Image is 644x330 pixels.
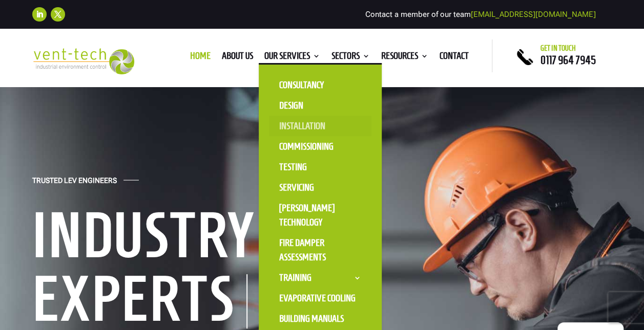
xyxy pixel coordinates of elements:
a: Building Manuals [269,308,371,329]
a: 0117 964 7945 [541,54,596,66]
a: Servicing [269,177,371,198]
a: Testing [269,157,371,177]
h1: Industry [32,203,350,273]
span: Contact a member of our team [365,10,596,19]
a: Training [269,267,371,288]
a: Evaporative Cooling [269,288,371,308]
a: Installation [269,116,371,136]
h4: Trusted LEV Engineers [32,176,117,190]
a: About us [222,52,253,64]
a: [PERSON_NAME] Technology [269,198,371,233]
a: [EMAIL_ADDRESS][DOMAIN_NAME] [471,10,596,19]
a: Our Services [264,52,320,64]
a: Commissioning [269,136,371,157]
a: Fire Damper Assessments [269,233,371,267]
img: 2023-09-27T08_35_16.549ZVENT-TECH---Clear-background [32,48,134,74]
a: Follow on LinkedIn [32,7,47,22]
a: Consultancy [269,75,371,95]
a: Design [269,95,371,116]
span: Get in touch [541,44,576,52]
a: Sectors [331,52,370,64]
a: Contact [440,52,469,64]
a: Home [190,52,211,64]
a: Resources [381,52,428,64]
a: Follow on X [51,7,65,22]
h1: Experts [32,274,247,328]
